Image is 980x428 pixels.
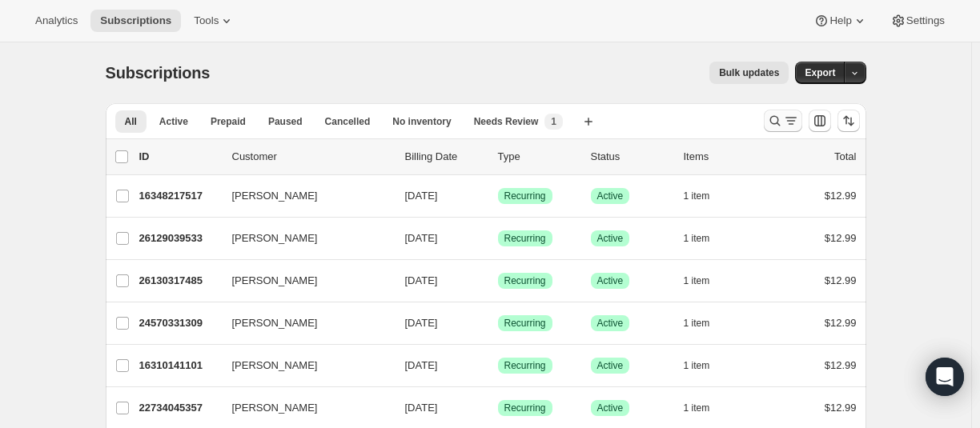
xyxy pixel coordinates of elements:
[684,312,728,334] button: 1 item
[684,397,728,419] button: 1 item
[825,359,857,371] span: $12.99
[139,227,857,250] div: 26129039533[PERSON_NAME][DATE]SuccessRecurringSuccessActive1 item$12.99
[719,66,779,79] span: Bulk updates
[684,232,710,245] span: 1 item
[809,110,831,132] button: Customize table column order and visibility
[223,226,383,251] button: [PERSON_NAME]
[709,62,789,84] button: Bulk updates
[405,274,438,286] span: [DATE]
[405,232,438,244] span: [DATE]
[100,14,171,27] span: Subscriptions
[825,232,857,244] span: $12.99
[184,10,244,32] button: Tools
[825,402,857,414] span: $12.99
[194,14,219,27] span: Tools
[405,317,438,329] span: [DATE]
[597,190,624,202] span: Active
[504,402,546,414] span: Recurring
[926,358,964,396] div: Open Intercom Messenger
[26,10,87,32] button: Analytics
[405,402,438,414] span: [DATE]
[139,273,219,289] p: 26130317485
[232,273,318,289] span: [PERSON_NAME]
[597,274,624,287] span: Active
[139,358,219,374] p: 16310141101
[684,274,710,287] span: 1 item
[597,232,624,245] span: Active
[795,62,845,84] button: Export
[139,185,857,207] div: 16348217517[PERSON_NAME][DATE]SuccessRecurringSuccessActive1 item$12.99
[90,10,181,32] button: Subscriptions
[597,359,624,372] span: Active
[504,190,546,202] span: Recurring
[804,10,877,32] button: Help
[139,270,857,292] div: 26130317485[PERSON_NAME][DATE]SuccessRecurringSuccessActive1 item$12.99
[139,149,857,165] div: IDCustomerBilling DateTypeStatusItemsTotal
[223,395,383,421] button: [PERSON_NAME]
[684,354,728,377] button: 1 item
[597,317,624,330] span: Active
[829,14,851,27] span: Help
[837,110,860,132] button: Sort the results
[232,188,318,204] span: [PERSON_NAME]
[825,317,857,329] span: $12.99
[684,185,728,207] button: 1 item
[139,397,857,419] div: 22734045357[PERSON_NAME][DATE]SuccessRecurringSuccessActive1 item$12.99
[576,110,601,133] button: Create new view
[405,359,438,371] span: [DATE]
[232,230,318,246] span: [PERSON_NAME]
[906,14,945,27] span: Settings
[504,274,546,287] span: Recurring
[211,115,246,128] span: Prepaid
[139,354,857,377] div: 16310141101[PERSON_NAME][DATE]SuccessRecurringSuccessActive1 item$12.99
[139,149,219,165] p: ID
[392,115,451,128] span: No inventory
[106,64,211,82] span: Subscriptions
[684,402,710,414] span: 1 item
[139,315,219,331] p: 24570331309
[35,14,78,27] span: Analytics
[498,149,578,165] div: Type
[159,115,188,128] span: Active
[139,188,219,204] p: 16348217517
[474,115,539,128] span: Needs Review
[232,149,392,165] p: Customer
[834,149,856,165] p: Total
[223,268,383,294] button: [PERSON_NAME]
[405,149,485,165] p: Billing Date
[223,183,383,209] button: [PERSON_NAME]
[325,115,371,128] span: Cancelled
[504,232,546,245] span: Recurring
[591,149,671,165] p: Status
[764,110,802,132] button: Search and filter results
[684,149,764,165] div: Items
[125,115,137,128] span: All
[684,359,710,372] span: 1 item
[232,400,318,416] span: [PERSON_NAME]
[684,227,728,250] button: 1 item
[684,317,710,330] span: 1 item
[405,190,438,202] span: [DATE]
[223,353,383,378] button: [PERSON_NAME]
[597,402,624,414] span: Active
[504,359,546,372] span: Recurring
[139,312,857,334] div: 24570331309[PERSON_NAME][DATE]SuccessRecurringSuccessActive1 item$12.99
[232,315,318,331] span: [PERSON_NAME]
[825,190,857,202] span: $12.99
[223,310,383,336] button: [PERSON_NAME]
[684,190,710,202] span: 1 item
[232,358,318,374] span: [PERSON_NAME]
[825,274,857,286] span: $12.99
[268,115,303,128] span: Paused
[684,270,728,292] button: 1 item
[805,66,835,79] span: Export
[551,115,556,128] span: 1
[139,400,219,416] p: 22734045357
[504,317,546,330] span: Recurring
[139,230,219,246] p: 26129039533
[881,10,954,32] button: Settings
